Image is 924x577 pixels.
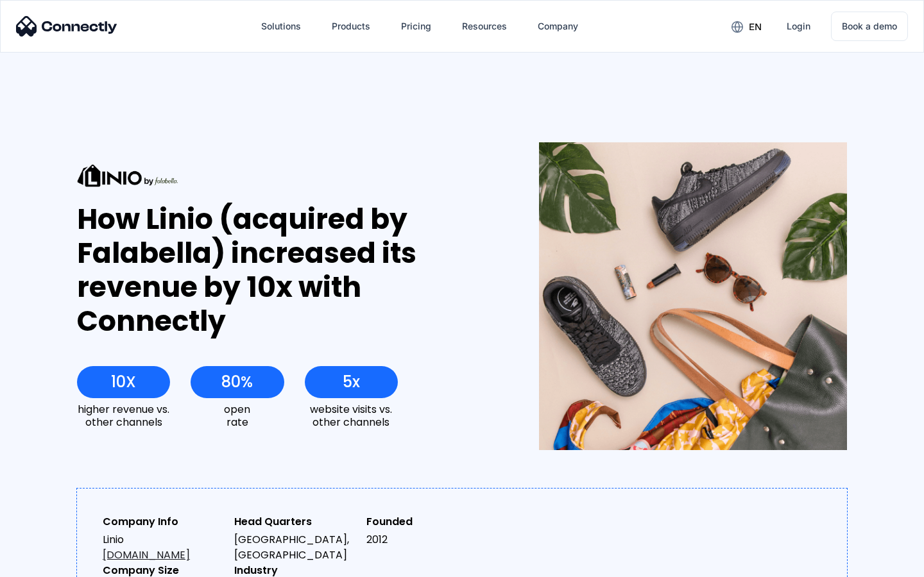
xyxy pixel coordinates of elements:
div: Login [787,17,810,35]
div: Linio [103,532,224,563]
div: 80% [221,373,253,391]
div: Head Quarters [234,514,355,530]
aside: Language selected: English [13,555,77,573]
div: higher revenue vs. other channels [77,403,170,428]
div: Founded [366,514,488,530]
div: Company [538,17,578,35]
ul: Language list [26,555,77,573]
div: Company Info [103,514,224,530]
div: Resources [462,17,507,35]
div: 10X [111,373,136,391]
a: [DOMAIN_NAME] [103,548,190,562]
div: en [749,18,762,36]
div: [GEOGRAPHIC_DATA], [GEOGRAPHIC_DATA] [234,532,355,563]
img: Connectly Logo [16,16,117,37]
div: Pricing [401,17,431,35]
div: Products [332,17,370,35]
div: 5x [343,373,360,391]
a: Login [776,11,821,42]
div: How Linio (acquired by Falabella) increased its revenue by 10x with Connectly [77,203,492,338]
div: 2012 [366,532,488,548]
div: open rate [191,403,284,428]
a: Book a demo [831,12,908,41]
a: Pricing [391,11,441,42]
div: website visits vs. other channels [305,403,398,428]
div: Solutions [261,17,301,35]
